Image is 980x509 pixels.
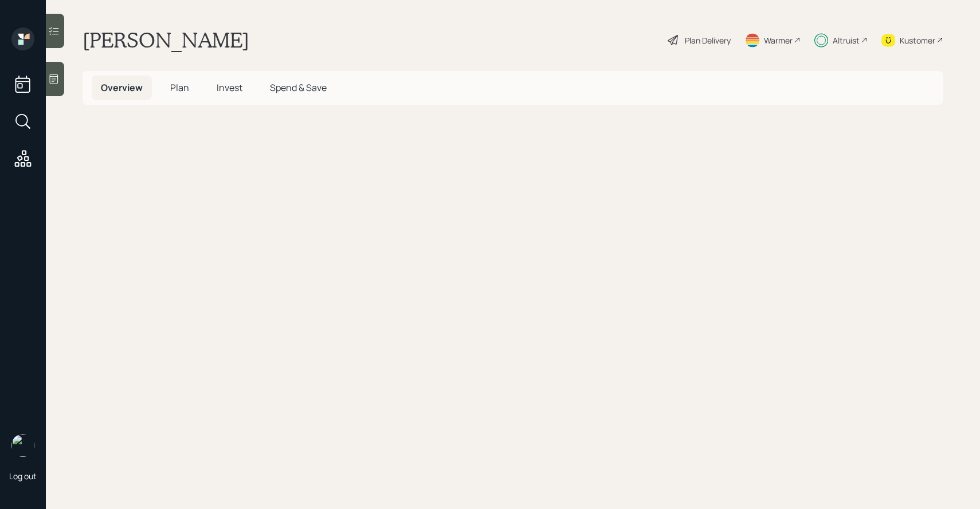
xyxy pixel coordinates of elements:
div: Warmer [764,34,793,46]
span: Overview [101,81,143,94]
span: Plan [170,81,189,94]
img: sami-boghos-headshot.png [11,434,34,457]
h1: [PERSON_NAME] [83,27,249,53]
div: Altruist [833,34,860,46]
div: Kustomer [900,34,935,46]
div: Log out [9,471,37,482]
span: Spend & Save [270,81,327,94]
div: Plan Delivery [685,34,731,46]
span: Invest [217,81,242,94]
